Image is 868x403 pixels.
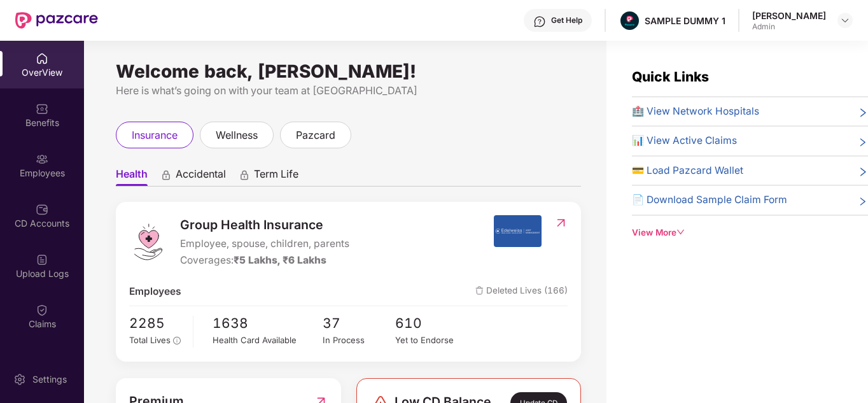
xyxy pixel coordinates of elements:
[533,15,546,28] img: svg+xml;base64,PHN2ZyBpZD0iSGVscC0zMngzMiIgeG1sbnM9Imh0dHA6Ly93d3cudzMub3JnLzIwMDAvc3ZnIiB3aWR0aD...
[129,284,181,299] span: Employees
[858,166,868,178] span: right
[36,153,48,166] img: svg+xml;base64,PHN2ZyBpZD0iRW1wbG95ZWVzIiB4bWxucz0iaHR0cDovL3d3dy53My5vcmcvMjAwMC9zdmciIHdpZHRoPS...
[676,228,685,237] span: down
[554,216,568,229] img: RedirectIcon
[494,215,542,247] img: insurerIcon
[475,286,484,295] img: deleteIcon
[176,167,226,186] span: Accidental
[858,106,868,119] span: right
[234,254,326,266] span: ₹5 Lakhs, ₹6 Lakhs
[632,226,868,239] div: View More
[36,354,48,367] img: svg+xml;base64,PHN2ZyBpZD0iQ2xhaW0iIHhtbG5zPSJodHRwOi8vd3d3LnczLm9yZy8yMDAwL3N2ZyIgd2lkdGg9IjIwIi...
[632,192,787,208] span: 📄 Download Sample Claim Form
[129,335,171,345] span: Total Lives
[475,284,568,299] span: Deleted Lives (166)
[858,195,868,208] span: right
[15,12,98,29] img: New Pazcare Logo
[213,334,322,347] div: Health Card Available
[752,22,826,32] div: Admin
[29,373,71,386] div: Settings
[173,337,181,344] span: info-circle
[632,163,743,178] span: 💳 Load Pazcard Wallet
[632,69,709,85] span: Quick Links
[323,334,396,347] div: In Process
[239,169,250,180] div: animation
[116,167,148,186] span: Health
[645,15,725,27] div: SAMPLE DUMMY 1
[216,127,258,143] span: wellness
[180,215,349,235] span: Group Health Insurance
[129,223,167,261] img: logo
[36,304,48,316] img: svg+xml;base64,PHN2ZyBpZD0iQ2xhaW0iIHhtbG5zPSJodHRwOi8vd3d3LnczLm9yZy8yMDAwL3N2ZyIgd2lkdGg9IjIwIi...
[858,136,868,148] span: right
[36,253,48,266] img: svg+xml;base64,PHN2ZyBpZD0iVXBsb2FkX0xvZ3MiIGRhdGEtbmFtZT0iVXBsb2FkIExvZ3MiIHhtbG5zPSJodHRwOi8vd3...
[213,313,322,334] span: 1638
[36,203,48,216] img: svg+xml;base64,PHN2ZyBpZD0iQ0RfQWNjb3VudHMiIGRhdGEtbmFtZT0iQ0QgQWNjb3VudHMiIHhtbG5zPSJodHRwOi8vd3...
[395,334,468,347] div: Yet to Endorse
[254,167,298,186] span: Term Life
[180,253,349,268] div: Coverages:
[323,313,396,334] span: 37
[36,103,48,115] img: svg+xml;base64,PHN2ZyBpZD0iQmVuZWZpdHMiIHhtbG5zPSJodHRwOi8vd3d3LnczLm9yZy8yMDAwL3N2ZyIgd2lkdGg9Ij...
[129,313,184,334] span: 2285
[132,127,178,143] span: insurance
[180,236,349,251] span: Employee, spouse, children, parents
[551,15,582,25] div: Get Help
[620,11,639,30] img: Pazcare_Alternative_logo-01-01.png
[13,373,26,386] img: svg+xml;base64,PHN2ZyBpZD0iU2V0dGluZy0yMHgyMCIgeG1sbnM9Imh0dHA6Ly93d3cudzMub3JnLzIwMDAvc3ZnIiB3aW...
[116,66,581,76] div: Welcome back, [PERSON_NAME]!
[395,313,468,334] span: 610
[752,10,826,22] div: [PERSON_NAME]
[632,133,737,148] span: 📊 View Active Claims
[36,52,48,65] img: svg+xml;base64,PHN2ZyBpZD0iSG9tZSIgeG1sbnM9Imh0dHA6Ly93d3cudzMub3JnLzIwMDAvc3ZnIiB3aWR0aD0iMjAiIG...
[296,127,335,143] span: pazcard
[116,83,581,99] div: Here is what’s going on with your team at [GEOGRAPHIC_DATA]
[160,169,172,180] div: animation
[840,15,850,25] img: svg+xml;base64,PHN2ZyBpZD0iRHJvcGRvd24tMzJ4MzIiIHhtbG5zPSJodHRwOi8vd3d3LnczLm9yZy8yMDAwL3N2ZyIgd2...
[632,104,759,119] span: 🏥 View Network Hospitals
